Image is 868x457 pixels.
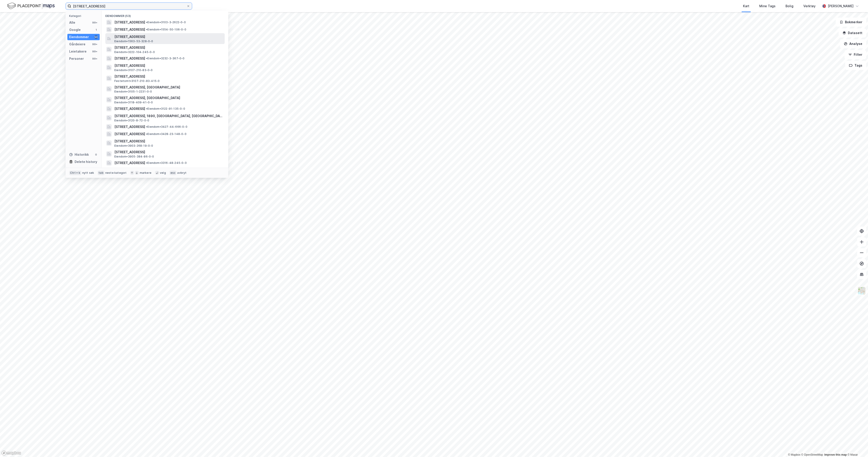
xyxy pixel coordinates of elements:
[92,57,98,60] div: 99+
[146,57,147,60] span: •
[160,171,166,175] div: velg
[177,171,186,175] div: avbryt
[114,106,145,111] span: [STREET_ADDRESS]
[114,90,152,93] span: Eiendom • 3105-1-2231-0-0
[114,56,145,61] span: [STREET_ADDRESS]
[114,155,154,158] span: Eiendom • 3905-384-86-0-0
[114,160,145,166] span: [STREET_ADDRESS]
[69,56,84,61] div: Personer
[844,50,866,59] button: Filter
[114,144,153,148] span: Eiendom • 3903-268-19-0-0
[146,132,147,136] span: •
[114,79,160,83] span: Festetomt • 3107-210-83-415-0
[114,45,223,50] span: [STREET_ADDRESS]
[75,159,97,165] div: Delete history
[836,18,866,27] button: Bokmerker
[69,171,81,175] div: Ctrl + k
[146,125,147,128] span: •
[69,27,81,32] div: Google
[114,50,155,54] span: Eiendom • 3222-104-245-0-0
[801,453,823,456] a: OpenStreetMap
[92,50,98,53] div: 99+
[146,161,187,165] span: Eiendom • 3316-48-245-0-0
[114,74,223,79] span: [STREET_ADDRESS]
[146,161,147,165] span: •
[69,34,89,40] div: Eiendommer
[146,21,186,24] span: Eiendom • 3103-3-2622-0-0
[114,139,223,144] span: [STREET_ADDRESS]
[146,107,147,110] span: •
[69,152,89,157] div: Historikk
[114,95,223,101] span: [STREET_ADDRESS], [GEOGRAPHIC_DATA]
[803,3,816,9] div: Verktøy
[114,113,223,119] span: [STREET_ADDRESS], 1890, [GEOGRAPHIC_DATA], [GEOGRAPHIC_DATA]
[69,49,87,54] div: Leietakere
[146,28,186,31] span: Eiendom • 1554-50-106-0-0
[114,149,223,155] span: [STREET_ADDRESS]
[114,167,223,173] span: [STREET_ADDRESS]
[788,453,800,456] a: Mapbox
[114,27,145,32] span: [STREET_ADDRESS]
[146,28,147,31] span: •
[759,3,776,9] div: Mine Tags
[114,34,223,39] span: [STREET_ADDRESS]
[98,171,104,175] div: tab
[71,3,186,9] input: Søk på adresse, matrikkel, gårdeiere, leietakere eller personer
[743,3,749,9] div: Kart
[94,28,98,32] div: 1
[114,68,153,72] span: Eiendom • 3107-210-83-0-0
[105,171,127,175] div: neste kategori
[114,20,145,25] span: [STREET_ADDRESS]
[114,85,223,90] span: [STREET_ADDRESS], [GEOGRAPHIC_DATA]
[82,171,94,175] div: nytt søk
[845,435,868,457] div: Kontrollprogram for chat
[114,101,153,104] span: Eiendom • 3118-409-41-0-0
[114,119,149,122] span: Eiendom • 3120-8-72-0-0
[114,39,153,43] span: Eiendom • 1563-53-328-0-0
[69,42,85,47] div: Gårdeiere
[114,63,223,68] span: [STREET_ADDRESS]
[7,2,55,10] img: logo.f888ab2527a4732fd821a326f86c7f29.svg
[146,57,185,60] span: Eiendom • 3232-3-367-0-0
[140,171,151,175] div: markere
[92,21,98,24] div: 99+
[857,286,866,295] img: Z
[146,107,185,111] span: Eiendom • 3122-91-135-0-0
[146,132,186,136] span: Eiendom • 3428-23-148-0-0
[785,3,793,9] div: Bolig
[824,453,847,456] a: Improve this map
[839,28,866,37] button: Datasett
[114,131,145,137] span: [STREET_ADDRESS]
[845,435,868,457] iframe: Chat Widget
[92,42,98,46] div: 99+
[845,61,866,70] button: Tags
[69,20,75,25] div: Alle
[170,171,177,175] div: esc
[94,153,98,156] div: 0
[146,21,147,24] span: •
[840,39,866,48] button: Analyse
[94,35,98,39] div: 53
[1,450,21,456] a: Mapbox homepage
[828,3,854,9] div: [PERSON_NAME]
[69,14,100,18] div: Kategori
[102,11,228,19] div: Eiendommer (53)
[146,125,187,129] span: Eiendom • 3427-44-666-0-0
[114,124,145,130] span: [STREET_ADDRESS]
